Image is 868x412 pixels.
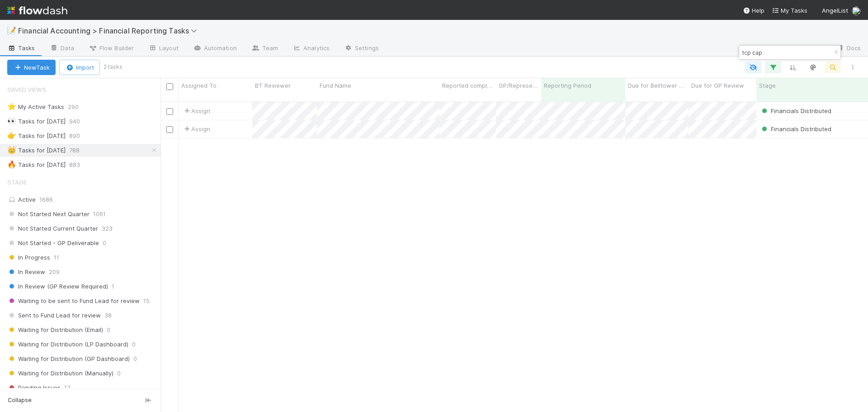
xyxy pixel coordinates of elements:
[64,382,70,393] span: 17
[337,42,386,56] a: Settings
[103,237,106,249] span: 0
[39,196,53,203] span: 1686
[7,173,27,191] span: Stage
[7,161,16,168] span: 🔥
[186,42,244,56] a: Automation
[743,6,764,15] div: Help
[69,159,89,170] span: 883
[499,81,539,90] span: GP/Representative wants to review
[7,223,98,234] span: Not Started Current Quarter
[166,108,173,115] input: Toggle Row Selected
[42,42,81,56] a: Data
[852,6,861,15] img: avatar_030f5503-c087-43c2-95d1-dd8963b2926c.png
[54,252,59,263] span: 11
[7,132,16,139] span: 👉
[7,27,16,34] span: 📝
[7,295,140,307] span: Waiting to be sent to Fund Lead for review
[104,310,112,321] span: 38
[18,26,202,35] span: Financial Accounting > Financial Reporting Tasks
[759,81,776,90] span: Stage
[8,396,32,404] span: Collapse
[7,368,113,379] span: Waiting for Distribution (Manually)
[166,126,173,133] input: Toggle Row Selected
[7,101,64,113] div: My Active Tasks
[182,124,210,133] span: Assign
[7,339,128,350] span: Waiting for Distribution (LP Dashboard)
[133,353,137,365] span: 0
[112,281,114,292] span: 1
[69,130,89,142] span: 890
[7,252,50,263] span: In Progress
[7,81,46,99] span: Saved Views
[69,116,89,127] span: 940
[7,116,66,127] div: Tasks for [DATE]
[102,223,113,234] span: 323
[7,353,130,365] span: Waiting for Distribution (GP Dashboard)
[822,7,848,14] span: AngelList
[107,324,110,336] span: 0
[7,146,16,154] span: 👑
[7,60,56,75] button: NewTask
[181,81,217,90] span: Assigned To
[68,101,88,113] span: 290
[7,237,99,249] span: Not Started - GP Deliverable
[182,106,210,115] span: Assign
[89,43,134,52] span: Flow Builder
[7,130,66,142] div: Tasks for [DATE]
[7,382,61,393] span: Pending Issues
[166,83,173,90] input: Toggle All Rows Selected
[829,42,868,56] a: Docs
[59,60,100,75] button: Import
[141,42,186,56] a: Layout
[143,295,150,307] span: 15
[7,310,101,321] span: Sent to Fund Lead for review
[285,42,337,56] a: Analytics
[320,81,351,90] span: Fund Name
[7,266,45,278] span: In Review
[7,208,90,220] span: Not Started Next Quarter
[244,42,285,56] a: Team
[628,81,686,90] span: Due for Belltower Review
[7,3,67,18] img: logo-inverted-e16ddd16eac7371096b0.svg
[69,145,89,156] span: 788
[117,368,121,379] span: 0
[104,63,123,71] small: 2 tasks
[691,81,744,90] span: Due for GP Review
[7,324,103,336] span: Waiting for Distribution (Email)
[7,103,16,110] span: ⭐
[772,7,807,14] span: My Tasks
[255,81,291,90] span: BT Reviewer
[93,208,106,220] span: 1061
[771,107,831,114] span: Financials Distributed
[49,266,60,278] span: 209
[7,159,66,170] div: Tasks for [DATE]
[544,81,591,90] span: Reporting Period
[7,145,66,156] div: Tasks for [DATE]
[442,81,494,90] span: Reported completed by
[7,117,16,125] span: 👀
[132,339,136,350] span: 0
[7,43,35,52] span: Tasks
[741,47,831,58] input: Search...
[7,281,108,292] span: In Review (GP Review Required)
[771,125,831,133] span: Financials Distributed
[7,194,158,205] div: Active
